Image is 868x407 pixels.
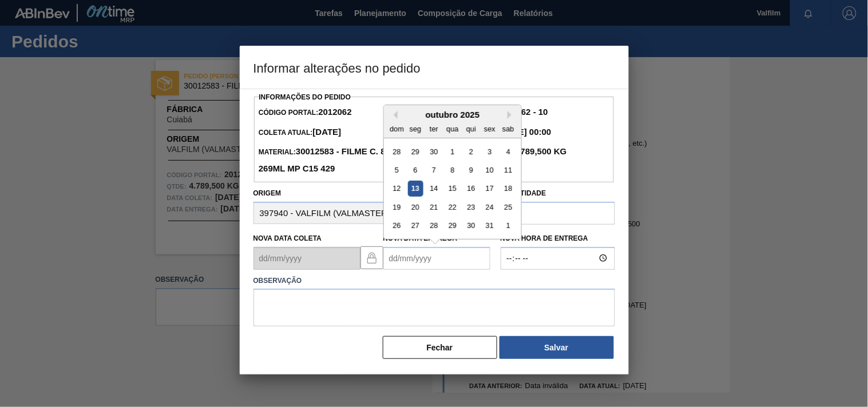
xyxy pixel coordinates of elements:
div: Choose segunda-feira, 6 de outubro de 2025 [407,162,423,178]
div: Choose segunda-feira, 20 de outubro de 2025 [407,199,423,215]
button: Next Month [508,111,516,119]
strong: 30012583 - FILME C. 800X65 BC 269ML MP C15 429 [259,146,425,173]
div: sab [500,121,516,136]
div: qua [445,121,460,136]
div: Choose sexta-feira, 3 de outubro de 2025 [482,143,497,159]
span: Material: [259,148,425,173]
div: Choose segunda-feira, 27 de outubro de 2025 [407,218,423,233]
div: Choose sexta-feira, 24 de outubro de 2025 [482,199,497,215]
div: Choose quinta-feira, 2 de outubro de 2025 [463,143,478,159]
div: Choose quinta-feira, 16 de outubro de 2025 [463,181,478,196]
div: ter [426,121,441,136]
div: Choose domingo, 19 de outubro de 2025 [389,199,405,215]
div: Choose segunda-feira, 13 de outubro de 2025 [407,181,423,196]
div: Choose domingo, 28 de setembro de 2025 [389,143,405,159]
label: Observação [253,273,615,289]
strong: 2012062 [318,107,351,117]
div: Choose quinta-feira, 30 de outubro de 2025 [463,218,478,233]
div: outubro 2025 [384,110,521,119]
button: Fechar [383,336,497,359]
div: Choose sexta-feira, 31 de outubro de 2025 [482,218,497,233]
div: Choose terça-feira, 7 de outubro de 2025 [426,162,441,178]
div: Choose terça-feira, 14 de outubro de 2025 [426,181,441,196]
div: dom [389,121,405,136]
img: locked [365,251,379,265]
div: Choose sábado, 11 de outubro de 2025 [500,162,516,178]
div: Choose quarta-feira, 15 de outubro de 2025 [445,181,460,196]
div: Choose quarta-feira, 29 de outubro de 2025 [445,218,460,233]
div: Choose quarta-feira, 1 de outubro de 2025 [445,143,460,159]
div: Choose sábado, 1 de novembro de 2025 [500,218,516,233]
div: Choose quarta-feira, 8 de outubro de 2025 [445,162,460,178]
div: Choose terça-feira, 21 de outubro de 2025 [426,199,441,215]
div: Choose sábado, 18 de outubro de 2025 [500,181,516,196]
div: Choose sábado, 4 de outubro de 2025 [500,143,516,159]
strong: [DATE] [313,127,342,137]
label: Informações do Pedido [259,93,351,101]
div: Choose sexta-feira, 10 de outubro de 2025 [482,162,497,178]
label: Nova Data Entrega [383,234,458,242]
span: Código Portal: [259,109,352,117]
div: Choose domingo, 12 de outubro de 2025 [389,181,405,196]
label: Nova Hora de Entrega [501,230,615,247]
h3: Informar alterações no pedido [240,46,629,89]
div: Choose sexta-feira, 17 de outubro de 2025 [482,181,497,196]
div: Choose domingo, 5 de outubro de 2025 [389,162,405,178]
div: sex [482,121,497,136]
div: Choose quinta-feira, 9 de outubro de 2025 [463,162,478,178]
input: dd/mm/yyyy [383,247,490,270]
button: Previous Month [390,111,398,119]
label: Quantidade [501,189,546,197]
div: Choose terça-feira, 28 de outubro de 2025 [426,218,441,233]
div: Choose domingo, 26 de outubro de 2025 [389,218,405,233]
div: Choose sábado, 25 de outubro de 2025 [500,199,516,215]
span: Coleta Atual: [259,129,341,137]
strong: [DATE] 00:00 [498,127,551,137]
div: month 2025-10 [387,142,517,234]
button: Salvar [500,336,614,359]
button: locked [360,246,383,269]
div: Choose segunda-feira, 29 de setembro de 2025 [407,143,423,159]
label: Origem [253,189,282,197]
div: Choose quinta-feira, 23 de outubro de 2025 [463,199,478,215]
div: qui [463,121,478,136]
div: Choose terça-feira, 30 de setembro de 2025 [426,143,441,159]
label: Nova Data Coleta [253,234,322,242]
input: dd/mm/yyyy [253,247,360,270]
strong: 4.789,500 KG [511,146,567,156]
div: seg [407,121,423,136]
div: Choose quarta-feira, 22 de outubro de 2025 [445,199,460,215]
